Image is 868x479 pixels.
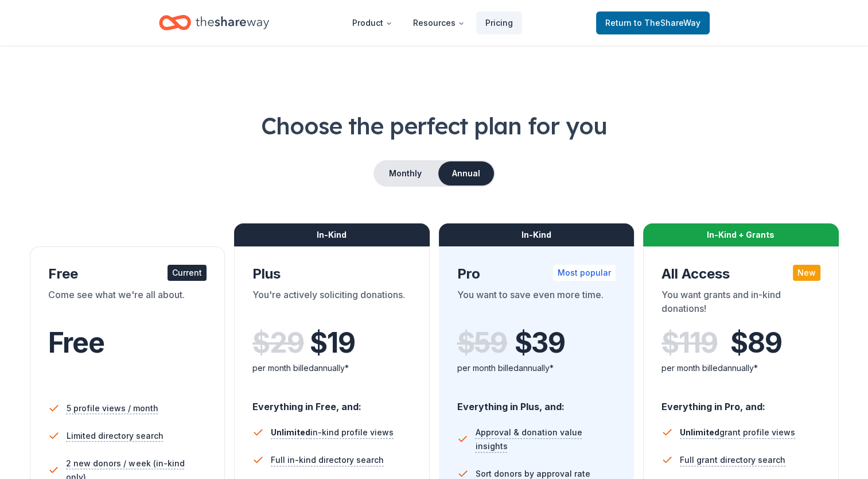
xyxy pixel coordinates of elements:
span: Limited directory search [67,429,164,443]
h1: Choose the perfect plan for you [28,110,840,142]
button: Monthly [375,161,436,186]
span: $ 39 [515,327,565,359]
span: Free [48,326,104,360]
a: Home [159,9,269,36]
div: Free [48,265,207,283]
div: Everything in Pro, and: [661,390,820,414]
div: You want to save even more time. [457,288,616,320]
div: Come see what we're all about. [48,288,207,320]
div: Current [168,265,207,281]
nav: Main [343,9,522,36]
span: Unlimited [680,427,719,437]
div: Pro [457,265,616,283]
div: New [793,265,820,281]
span: Approval & donation value insights [475,426,616,453]
div: You want grants and in-kind donations! [661,288,820,320]
div: Everything in Plus, and: [457,390,616,414]
span: Full grant directory search [680,453,785,467]
span: Unlimited [271,427,310,437]
div: You're actively soliciting donations. [252,288,411,320]
div: per month billed annually* [457,361,616,375]
span: grant profile views [680,427,795,437]
span: $ 19 [310,327,355,359]
button: Resources [404,11,474,34]
span: Return [605,16,700,30]
div: All Access [661,265,820,283]
a: Returnto TheShareWay [596,11,710,34]
span: Full in-kind directory search [271,453,384,467]
div: In-Kind [234,223,430,246]
span: $ 89 [730,327,781,359]
button: Annual [438,161,494,186]
span: in-kind profile views [271,427,394,437]
div: In-Kind + Grants [643,223,839,246]
div: Everything in Free, and: [252,390,411,414]
div: Most popular [553,265,616,281]
a: Pricing [476,11,522,34]
div: per month billed annually* [252,361,411,375]
span: to TheShareWay [634,18,700,28]
div: In-Kind [439,223,635,246]
span: 5 profile views / month [67,401,158,415]
button: Product [343,11,402,34]
div: per month billed annually* [661,361,820,375]
div: Plus [252,265,411,283]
